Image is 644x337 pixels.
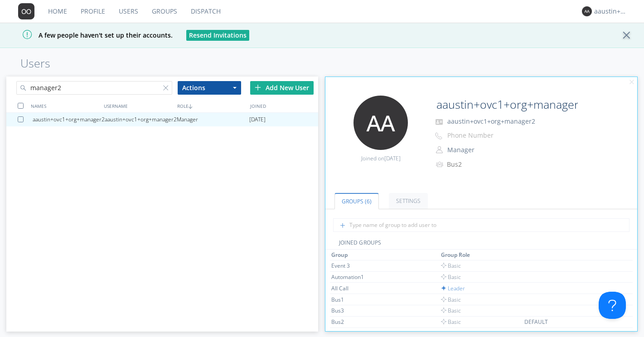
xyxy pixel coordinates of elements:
div: aaustin+ovc1+org+manager2 [33,113,105,126]
div: Automation1 [331,273,399,281]
th: Toggle SortBy [440,250,523,260]
span: Basic [441,318,461,326]
div: JOINED GROUPS [325,239,637,250]
span: A few people haven't set up their accounts. [7,31,173,39]
div: DEFAULT [524,318,592,326]
div: NAMES [29,99,102,112]
img: phone-outline.svg [435,132,442,140]
span: [DATE] [249,113,266,126]
img: 373638.png [582,6,592,16]
div: JOINED [248,99,321,112]
input: Name [433,96,579,114]
img: 373638.png [18,3,34,19]
input: Search users [16,81,172,95]
img: person-outline.svg [436,146,443,154]
iframe: Toggle Customer Support [599,292,626,319]
span: Basic [441,296,461,303]
div: Bus2 [447,160,523,169]
div: USERNAME [102,99,174,112]
div: Bus3 [331,307,399,314]
th: Toggle SortBy [523,250,605,260]
img: cancel.svg [629,79,635,86]
img: plus.svg [255,84,261,91]
button: Resend Invitations [186,30,249,41]
span: aaustin+ovc1+org+manager2 [447,117,535,125]
input: Type name of group to add user to [333,218,629,232]
span: Basic [441,273,461,281]
a: Groups (6) [334,193,379,209]
span: Basic [441,262,461,270]
span: Basic [441,307,461,314]
span: Joined on [361,154,401,162]
div: All Call [331,284,399,292]
div: Bus2 [331,318,399,326]
a: Settings [389,193,428,209]
th: Toggle SortBy [330,250,440,260]
button: Actions [178,81,241,95]
span: [DATE] [384,154,401,162]
img: icon-alert-users-thin-outline.svg [436,158,445,170]
a: aaustin+ovc1+org+manager2aaustin+ovc1+org+manager2Manager[DATE] [6,113,318,126]
div: ROLE [175,99,248,112]
div: Manager [177,113,249,126]
span: Leader [441,284,465,292]
img: 373638.png [353,96,408,150]
div: Bus1 [331,296,399,303]
div: aaustin+ovc1+org [594,7,628,16]
button: Manager [444,144,535,156]
div: Add New User [250,81,314,95]
div: Event 3 [331,262,399,270]
div: aaustin+ovc1+org+manager2 [105,113,177,126]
